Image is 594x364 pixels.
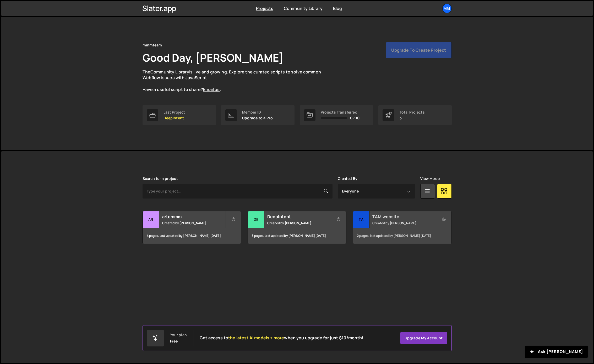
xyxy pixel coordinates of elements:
[143,105,216,125] a: Last Project DeepIntent
[372,214,435,220] h2: TAM website
[321,110,360,114] div: Projects Transferred
[420,176,440,181] label: View Mode
[170,339,178,343] div: Free
[203,87,220,92] a: Email us
[162,214,225,220] h2: artemmm
[353,211,369,228] div: TA
[284,6,323,11] a: Community Library
[143,50,284,65] h1: Good Day, [PERSON_NAME]
[248,228,346,244] div: 3 pages, last updated by [PERSON_NAME] [DATE]
[248,211,346,244] a: De DeepIntent Created by [PERSON_NAME] 3 pages, last updated by [PERSON_NAME] [DATE]
[267,214,330,220] h2: DeepIntent
[143,211,159,228] div: ar
[267,221,330,225] small: Created by [PERSON_NAME]
[353,211,451,244] a: TA TAM website Created by [PERSON_NAME] 2 pages, last updated by [PERSON_NAME] [DATE]
[228,335,284,341] span: the latest AI models + more
[400,332,447,344] a: Upgrade my account
[353,228,451,244] div: 2 pages, last updated by [PERSON_NAME] [DATE]
[338,176,358,181] label: Created By
[525,346,588,358] button: Ask [PERSON_NAME]
[333,6,342,11] a: Blog
[400,116,425,120] p: 3
[242,110,273,114] div: Member ID
[143,184,333,199] input: Type your project...
[248,211,264,228] div: De
[400,110,425,114] div: Total Projects
[242,116,273,120] p: Upgrade to a Pro
[350,116,360,120] span: 0 / 10
[200,335,363,340] h2: Get access to when you upgrade for just $10/month!
[143,211,241,244] a: ar artemmm Created by [PERSON_NAME] 4 pages, last updated by [PERSON_NAME] [DATE]
[150,69,189,75] a: Community Library
[372,221,435,225] small: Created by [PERSON_NAME]
[143,42,162,48] div: mmmteam
[143,228,241,244] div: 4 pages, last updated by [PERSON_NAME] [DATE]
[442,4,452,13] a: mm
[170,333,187,337] div: Your plan
[143,69,331,93] p: The is live and growing. Explore the curated scripts to solve common Webflow issues with JavaScri...
[256,6,273,11] a: Projects
[164,110,185,114] div: Last Project
[143,176,178,181] label: Search for a project
[164,116,185,120] p: DeepIntent
[162,221,225,225] small: Created by [PERSON_NAME]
